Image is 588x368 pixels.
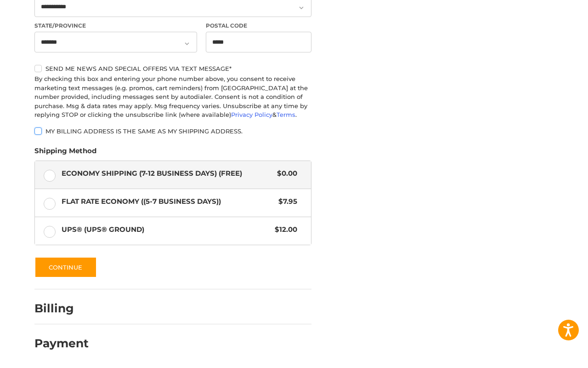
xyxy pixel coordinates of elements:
div: By checking this box and entering your phone number above, you consent to receive marketing text ... [34,75,311,120]
a: Privacy Policy [231,111,272,118]
span: Economy Shipping (7-12 Business Days) (Free) [62,168,273,179]
button: Continue [34,257,97,278]
h2: Billing [34,301,88,316]
span: $12.00 [271,224,298,235]
span: UPS® (UPS® Ground) [62,224,271,235]
span: $7.95 [274,196,298,207]
label: State/Province [34,22,197,30]
legend: Shipping Method [34,146,96,161]
span: $0.00 [273,168,298,179]
a: Terms [277,111,295,118]
span: Flat Rate Economy ((5-7 Business Days)) [62,196,274,207]
h2: Payment [34,336,89,351]
label: Postal Code [206,22,311,30]
label: Send me news and special offers via text message* [34,65,311,72]
label: My billing address is the same as my shipping address. [34,127,311,135]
